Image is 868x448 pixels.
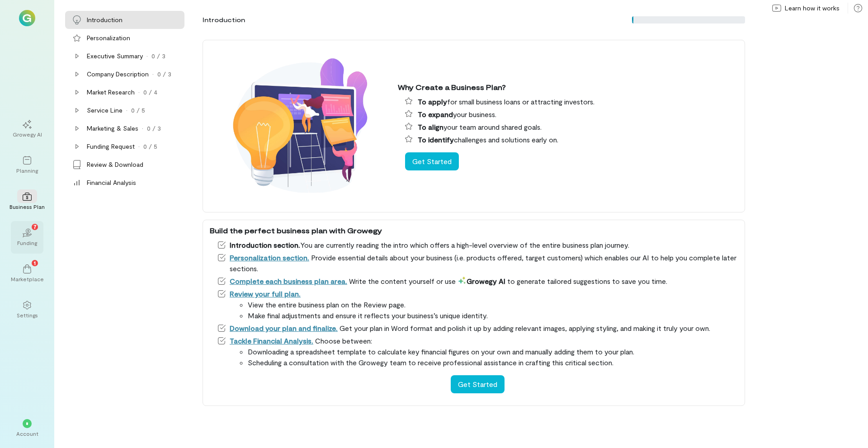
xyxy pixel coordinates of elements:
div: 0 / 3 [147,124,161,133]
div: Introduction [203,15,245,24]
a: Planning [11,149,43,181]
div: · [142,124,143,133]
div: Service Line [87,106,123,115]
div: · [126,106,127,115]
button: Get Started [451,375,505,393]
li: View the entire business plan on the Review page. [248,299,738,310]
a: Growegy AI [11,113,43,145]
span: 7 [33,222,37,231]
button: Get Started [405,152,459,170]
li: Write the content yourself or use to generate tailored suggestions to save you time. [217,276,738,287]
span: To align [418,123,443,131]
div: Review & Download [87,160,143,169]
span: To identify [418,135,454,144]
a: Tackle Financial Analysis. [230,336,313,345]
div: Executive Summary [87,52,143,61]
li: Make final adjustments and ensure it reflects your business’s unique identity. [248,310,738,321]
div: Company Description [87,70,149,79]
span: Introduction section. [230,241,300,249]
div: Build the perfect business plan with Growegy [210,225,738,236]
a: Marketplace [11,257,43,290]
a: Review your full plan. [230,289,301,298]
div: Funding Request [87,142,135,151]
div: 0 / 4 [143,88,157,97]
div: 0 / 5 [143,142,157,151]
div: Growegy AI [13,131,42,138]
div: Personalization [87,33,130,42]
div: · [146,52,148,61]
li: your team around shared goals. [405,122,738,132]
div: Marketplace [11,275,44,283]
span: To apply [418,97,447,106]
span: 1 [34,259,36,267]
a: Settings [11,293,43,326]
div: Market Research [87,88,135,97]
a: Complete each business plan area. [230,277,347,285]
a: Personalization section. [230,253,309,262]
li: Scheduling a consultation with the Growegy team to receive professional assistance in crafting th... [248,357,738,368]
div: Funding [17,239,37,246]
div: *Account [11,412,43,444]
div: Introduction [87,15,123,24]
div: Marketing & Sales [87,124,138,133]
div: Financial Analysis [87,178,136,187]
div: Why Create a Business Plan? [398,82,738,93]
a: Funding [11,221,43,254]
li: Get your plan in Word format and polish it up by adding relevant images, applying styling, and ma... [217,323,738,334]
li: challenges and solutions early on. [405,134,738,145]
div: Business Plan [9,203,45,210]
li: You are currently reading the intro which offers a high-level overview of the entire business pla... [217,240,738,250]
div: · [138,142,140,151]
li: Provide essential details about your business (i.e. products offered, target customers) which ena... [217,252,738,274]
a: Download your plan and finalize. [230,324,338,332]
span: To expand [418,110,453,118]
div: Planning [16,167,38,174]
div: Settings [17,311,38,319]
div: 0 / 3 [157,70,171,79]
div: · [138,88,140,97]
img: Why create a business plan [210,45,391,207]
div: 0 / 5 [131,106,145,115]
li: for small business loans or attracting investors. [405,96,738,107]
div: · [152,70,154,79]
div: 0 / 3 [151,52,165,61]
a: Business Plan [11,185,43,217]
span: Learn how it works [785,4,840,13]
span: Growegy AI [458,277,505,285]
li: your business. [405,109,738,120]
li: Choose between: [217,335,738,368]
li: Downloading a spreadsheet template to calculate key financial figures on your own and manually ad... [248,346,738,357]
div: Account [16,430,38,437]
